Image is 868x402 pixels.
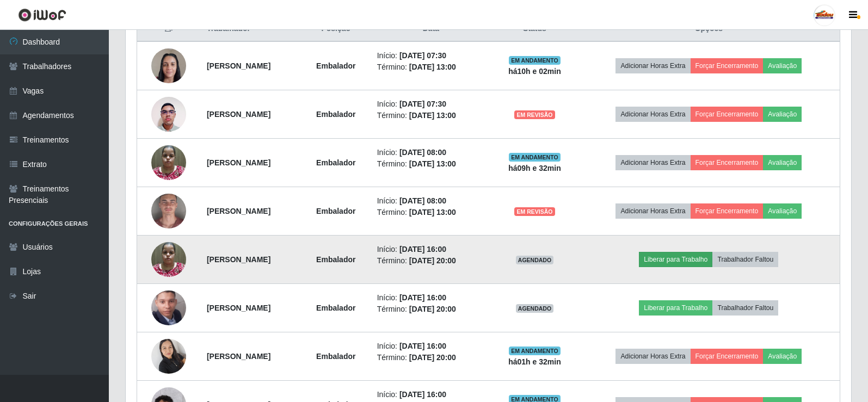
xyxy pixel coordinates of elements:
[207,255,270,264] strong: [PERSON_NAME]
[377,292,485,304] li: Início:
[516,256,554,264] span: AGENDADO
[399,390,446,399] time: [DATE] 16:00
[409,256,456,265] time: [DATE] 20:00
[151,236,186,282] img: 1712714567127.jpeg
[377,389,485,400] li: Início:
[509,347,561,355] span: EM ANDAMENTO
[712,252,778,267] button: Trabalhador Faltou
[316,255,355,264] strong: Embalador
[615,107,690,122] button: Adicionar Horas Extra
[712,300,778,316] button: Trabalhador Faltou
[207,158,270,167] strong: [PERSON_NAME]
[207,110,270,119] strong: [PERSON_NAME]
[377,158,485,170] li: Término:
[207,352,270,361] strong: [PERSON_NAME]
[377,61,485,73] li: Término:
[763,107,802,122] button: Avaliação
[377,98,485,110] li: Início:
[151,42,186,89] img: 1738436502768.jpeg
[316,352,355,361] strong: Embalador
[377,304,485,315] li: Término:
[316,304,355,312] strong: Embalador
[508,67,561,76] strong: há 10 h e 02 min
[615,349,690,364] button: Adicionar Horas Extra
[514,207,555,216] span: EM REVISÃO
[399,196,446,205] time: [DATE] 08:00
[399,100,446,108] time: [DATE] 07:30
[377,244,485,255] li: Início:
[691,155,764,170] button: Forçar Encerramento
[316,158,355,167] strong: Embalador
[409,305,456,313] time: [DATE] 20:00
[377,352,485,363] li: Término:
[377,207,485,218] li: Término:
[409,353,456,362] time: [DATE] 20:00
[151,333,186,379] img: 1722007663957.jpeg
[399,342,446,350] time: [DATE] 16:00
[514,110,555,119] span: EM REVISÃO
[763,203,802,219] button: Avaliação
[151,139,186,185] img: 1712714567127.jpeg
[615,155,690,170] button: Adicionar Horas Extra
[151,270,186,346] img: 1718410528864.jpeg
[377,195,485,207] li: Início:
[151,175,186,247] img: 1750082443540.jpeg
[399,293,446,302] time: [DATE] 16:00
[151,91,186,137] img: 1746465298396.jpeg
[377,110,485,121] li: Término:
[18,8,66,22] img: CoreUI Logo
[639,300,712,316] button: Liberar para Trabalho
[207,61,270,70] strong: [PERSON_NAME]
[508,357,561,366] strong: há 01 h e 32 min
[691,349,764,364] button: Forçar Encerramento
[763,58,802,73] button: Avaliação
[516,304,554,313] span: AGENDADO
[316,61,355,70] strong: Embalador
[615,58,690,73] button: Adicionar Horas Extra
[399,148,446,157] time: [DATE] 08:00
[377,341,485,352] li: Início:
[377,147,485,158] li: Início:
[409,208,456,217] time: [DATE] 13:00
[399,51,446,60] time: [DATE] 07:30
[399,245,446,253] time: [DATE] 16:00
[316,110,355,119] strong: Embalador
[763,349,802,364] button: Avaliação
[508,164,561,172] strong: há 09 h e 32 min
[409,159,456,168] time: [DATE] 13:00
[377,255,485,267] li: Término:
[377,50,485,61] li: Início:
[207,304,270,312] strong: [PERSON_NAME]
[691,58,764,73] button: Forçar Encerramento
[509,56,561,65] span: EM ANDAMENTO
[763,155,802,170] button: Avaliação
[207,207,270,215] strong: [PERSON_NAME]
[639,252,712,267] button: Liberar para Trabalho
[691,203,764,219] button: Forçar Encerramento
[691,107,764,122] button: Forçar Encerramento
[409,63,456,71] time: [DATE] 13:00
[615,203,690,219] button: Adicionar Horas Extra
[409,111,456,120] time: [DATE] 13:00
[316,207,355,215] strong: Embalador
[509,153,561,162] span: EM ANDAMENTO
